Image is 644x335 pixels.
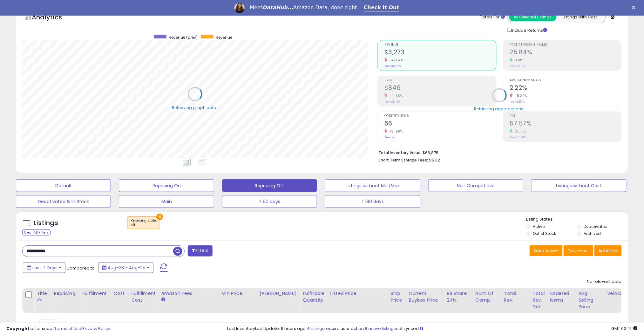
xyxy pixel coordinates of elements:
[16,179,111,192] button: Default
[119,195,214,208] button: Main
[607,290,631,297] div: Velocity
[22,229,51,236] div: Clear All Filters
[550,290,573,304] div: Ordered Items
[32,264,58,271] span: Last 7 Days
[409,290,442,304] div: Current Buybox Price
[114,290,126,297] div: Cost
[330,290,385,297] div: Listed Price
[325,195,420,208] button: > 180 days
[262,4,293,10] i: DataHub...
[260,290,297,297] div: [PERSON_NAME]
[221,290,254,297] div: Min Price
[234,3,245,13] img: Profile image for Georgie
[365,325,396,332] a: 8 active listings
[54,325,81,332] a: Terms of Use
[119,179,214,192] button: Repricing On
[188,245,213,256] button: Filters
[307,325,324,332] a: 4 listings
[509,13,557,21] button: All Selected Listings
[476,290,499,304] div: Num of Comp.
[391,290,403,304] div: Ship Price
[82,290,108,297] div: Fulfillment
[16,195,111,208] button: Deactivated & In Stock
[222,195,317,208] button: > 90 days
[6,325,30,332] strong: Copyright
[587,279,622,285] div: No relevant data
[98,262,153,273] button: Aug-23 - Aug-29
[325,179,420,192] button: Listings without Min/Max
[584,231,601,236] label: Archived
[568,248,588,254] span: Columns
[584,224,607,229] label: Deactivated
[480,14,505,20] div: Totals For
[530,245,563,256] button: Save View
[172,105,218,111] div: Retrieving graph data..
[108,264,146,271] span: Aug-23 - Aug-29
[474,106,525,112] div: Retrieving aggregations..
[533,231,556,236] label: Out of Stock
[632,6,638,10] div: Close
[364,4,399,11] a: Check It Out
[504,290,527,304] div: Total Rev.
[556,13,604,21] button: Listings With Cost
[533,224,545,229] label: Active
[161,290,216,297] div: Amazon Fees
[131,218,157,228] span: Repricing state :
[161,297,165,303] small: Amazon Fees.
[250,4,359,11] div: Meet Amazon Data, done right.
[533,290,545,310] div: Total Rev. Diff.
[6,326,110,332] div: seller snap | |
[303,290,325,304] div: Fulfillable Quantity
[594,245,622,256] button: Actions
[82,325,110,332] a: Privacy Policy
[23,262,65,273] button: Last 7 Days
[222,179,317,192] button: Repricing Off
[612,325,638,332] span: 2025-09-7 02:41 GMT
[428,179,523,192] button: Non Competitive
[66,265,96,271] span: Compared to:
[156,214,163,220] button: ×
[227,326,638,332] div: Last InventoryLab Update: 6 hours ago, require user action, not synced.
[503,26,555,34] div: Include Returns
[531,179,626,192] button: Listings without Cost
[131,290,156,304] div: Fulfillment Cost
[34,219,58,228] h5: Listings
[564,245,593,256] button: Columns
[32,13,74,23] h5: Analytics
[54,290,77,297] div: Repricing
[37,290,48,297] div: Title
[526,216,628,222] p: Listing States:
[579,290,602,310] div: Avg Selling Price
[447,290,470,304] div: BB Share 24h.
[131,223,157,227] div: off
